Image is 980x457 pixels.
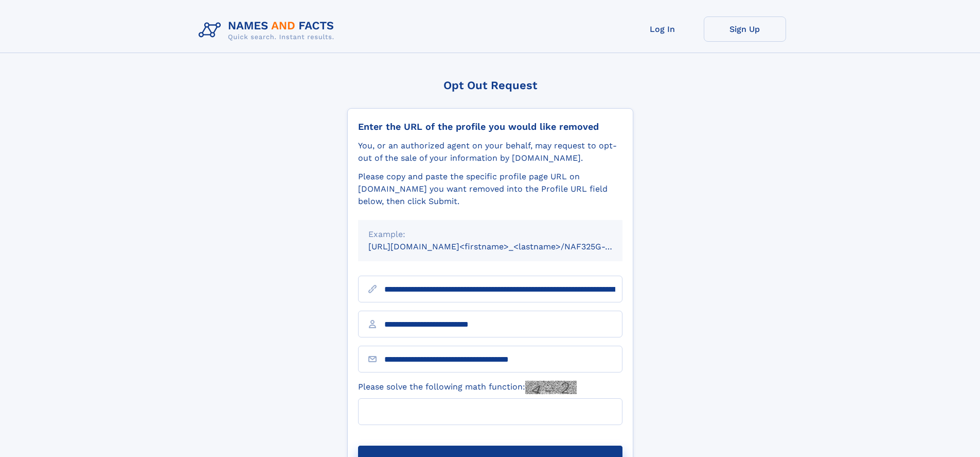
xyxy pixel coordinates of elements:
div: Please copy and paste the specific profile page URL on [DOMAIN_NAME] you want removed into the Pr... [358,171,622,208]
div: You, or an authorized agent on your behalf, may request to opt-out of the sale of your informatio... [358,140,622,164]
small: [URL][DOMAIN_NAME]<firstname>_<lastname>/NAF325G-xxxxxxxx [368,242,642,251]
label: Please solve the following math function: [358,381,577,394]
a: Sign Up [704,16,786,42]
div: Example: [368,228,612,241]
a: Log In [621,16,704,42]
div: Enter the URL of the profile you would like removed [358,121,622,132]
img: Logo Names and Facts [194,16,343,44]
div: Opt Out Request [347,79,633,92]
